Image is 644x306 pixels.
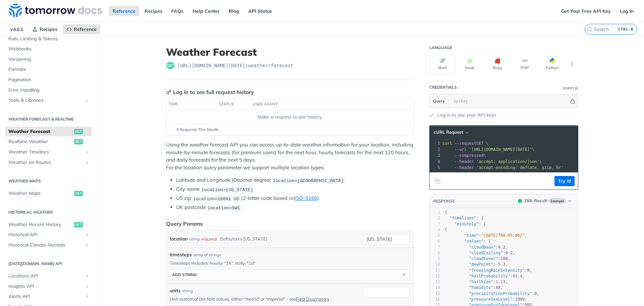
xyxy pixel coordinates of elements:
[176,194,414,202] li: US zip (2-letter code based on )
[575,87,578,90] i: Information
[563,86,574,91] div: Query
[8,77,90,83] span: Pagination
[220,234,267,244] div: Defaults to [US_STATE]
[5,34,92,44] a: Rate Limiting & Tokens
[5,209,92,215] h2: Historical Weather
[166,88,254,96] div: Log in to see full request history
[170,287,180,294] label: units
[430,273,440,279] div: 12
[5,75,92,85] a: Pagination
[9,4,102,17] img: Tomorrow.io Weather API Docs
[166,62,175,69] span: get
[8,56,90,63] span: Versioning
[445,268,532,273] span: : ,
[445,245,508,250] span: : ,
[469,274,510,278] span: "hailProbability"
[5,220,92,230] a: Weather Recent Historyget
[8,242,83,249] span: Historical Climate Normals
[484,54,510,74] button: Ruby
[5,127,92,137] a: Weather Forecastget
[85,160,90,165] button: Show subpages for Weather on Routes
[170,251,192,258] span: timesteps
[85,243,90,248] button: Show subpages for Historical Climate Normals
[85,284,90,289] button: Show subpages for Insights API
[273,178,343,183] span: location=[GEOGRAPHIC_DATA]
[454,159,474,164] span: --header
[430,250,440,256] div: 8
[166,220,203,228] div: Query Params
[8,273,83,279] span: Locations API
[430,140,441,146] div: 1
[5,230,92,240] a: Historical APIShow subpages for Historical API
[518,199,522,203] span: 200
[7,24,27,34] span: v4.0.1
[498,262,505,267] span: 5.3
[430,146,441,152] div: 2
[563,86,578,91] div: QueryInformation
[74,26,97,32] span: Reference
[166,99,217,110] th: time
[616,26,635,33] kbd: CTRL-K
[450,94,569,108] input: apikey
[207,205,240,210] span: location=SW1
[176,204,414,211] li: UK postcode
[8,190,72,197] span: Weather Maps
[433,176,442,186] button: Copy to clipboard
[8,293,83,300] span: Alerts API
[481,233,525,238] span: "[DATE]T08:05:00Z"
[430,262,440,267] div: 10
[469,262,493,267] span: "dewPoint"
[5,188,92,199] a: Weather Mapsget
[430,152,441,159] div: 3
[434,129,463,135] span: cURL Request
[176,185,414,193] li: City name
[8,231,83,238] span: Historical API
[469,291,532,296] span: "precipitationProbability"
[8,97,83,104] span: Tools & Libraries
[527,268,530,273] span: 0
[524,198,547,204] div: - Result
[295,195,317,201] a: ISO-3166
[193,196,239,201] span: location=10001 US
[429,54,455,74] button: Shell
[476,165,563,170] span: 'accept-encoding: deflate, gzip, br'
[445,285,503,290] span: : ,
[8,159,83,166] span: Weather on Routes
[8,283,83,290] span: Insights API
[430,215,440,221] div: 2
[469,147,532,152] span: '[URL][DOMAIN_NAME][DATE]'
[457,54,483,74] button: Node
[74,191,83,196] span: get
[557,6,614,16] a: Get Your Free API Key
[496,262,498,267] span: -
[554,176,575,186] button: Try It!
[442,153,486,158] span: \
[5,64,92,75] a: Formats
[464,233,479,238] span: "time"
[8,87,90,94] span: Error Handling
[5,116,92,122] h2: Weather Forecast & realtime
[587,27,592,32] svg: Search
[430,245,440,250] div: 7
[170,234,187,244] label: location
[176,127,219,133] span: 0 Requests This Month
[567,59,577,69] button: More Languages
[141,6,166,16] a: Recipes
[445,227,447,232] span: {
[512,54,538,74] button: PHP
[8,138,72,145] span: Realtime Weather
[170,260,410,266] p: Timesteps includes: hourly: "1h", daily: "1d"
[430,227,440,233] div: 4
[85,294,90,299] button: Show subpages for Alerts API
[498,245,505,250] span: 0.2
[430,94,448,108] button: Query
[5,54,92,64] a: Versioning
[245,6,276,16] a: API Status
[430,291,440,297] div: 15
[454,222,479,226] span: "minutely"
[449,216,476,220] span: "timelines"
[170,270,410,280] button: ADD string
[437,112,496,119] a: Log in to use your API keys
[431,129,471,136] button: cURL Request
[63,24,100,34] a: Reference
